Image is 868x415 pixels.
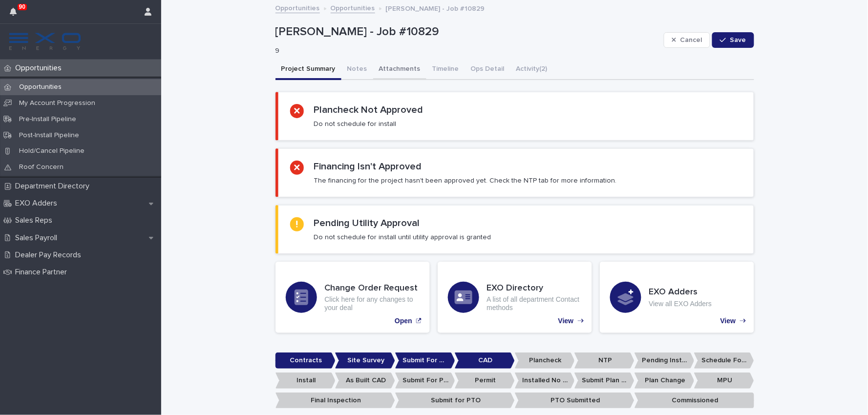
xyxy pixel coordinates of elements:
[10,6,22,23] div: 90
[275,2,320,13] a: Opportunities
[11,99,103,107] p: My Account Progression
[386,2,485,13] p: [PERSON_NAME] - Job #10829
[314,161,422,172] h2: Financing Isn't Approved
[487,295,582,312] p: A list of all department Contact methods
[11,131,87,140] p: Post-Install Pipeline
[314,104,423,116] h2: Plancheck Not Approved
[314,217,420,229] h2: Pending Utility Approval
[11,83,69,91] p: Opportunities
[314,233,491,242] p: Do not schedule for install until utility approval is granted
[11,63,69,73] p: Opportunities
[426,60,465,80] button: Timeline
[11,163,71,171] p: Roof Concern
[720,317,736,325] p: View
[558,317,574,325] p: View
[325,295,420,312] p: Click here for any changes to your deal
[11,216,60,225] p: Sales Reps
[11,268,75,277] p: Finance Partner
[649,287,712,298] h3: EXO Adders
[730,37,746,43] span: Save
[275,353,336,369] p: Contracts
[335,373,395,389] p: As Built CAD
[11,115,84,124] p: Pre-Install Pipeline
[395,353,455,369] p: Submit For CAD
[11,182,97,191] p: Department Directory
[275,60,341,80] button: Project Summary
[11,199,65,208] p: EXO Adders
[680,37,702,43] span: Cancel
[335,353,395,369] p: Site Survey
[635,373,695,389] p: Plan Change
[8,32,82,51] img: FKS5r6ZBThi8E5hshIGi
[275,373,336,389] p: Install
[455,373,515,389] p: Permit
[574,373,635,389] p: Submit Plan Change
[314,120,396,128] p: Do not schedule for install
[275,393,395,409] p: Final Inspection
[574,353,635,369] p: NTP
[275,262,430,333] a: Open
[19,3,25,10] p: 90
[455,353,515,369] p: CAD
[487,283,582,294] h3: EXO Directory
[11,233,65,243] p: Sales Payroll
[275,25,660,39] p: [PERSON_NAME] - Job #10829
[694,373,754,389] p: MPU
[515,373,575,389] p: Installed No Permit
[664,32,711,48] button: Cancel
[694,353,754,369] p: Schedule For Install
[649,300,712,308] p: View all EXO Adders
[341,60,373,80] button: Notes
[395,393,515,409] p: Submit for PTO
[395,373,455,389] p: Submit For Permit
[395,317,412,325] p: Open
[11,250,89,260] p: Dealer Pay Records
[331,2,375,13] a: Opportunities
[712,32,754,48] button: Save
[515,393,635,409] p: PTO Submitted
[275,47,656,55] p: 9
[635,353,695,369] p: Pending Install Task
[373,60,426,80] button: Attachments
[600,262,754,333] a: View
[11,147,92,155] p: Hold/Cancel Pipeline
[438,262,592,333] a: View
[314,176,616,185] p: The financing for the project hasn't been approved yet. Check the NTP tab for more information.
[325,283,420,294] h3: Change Order Request
[515,353,575,369] p: Plancheck
[635,393,754,409] p: Commissioned
[465,60,510,80] button: Ops Detail
[510,60,553,80] button: Activity (2)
